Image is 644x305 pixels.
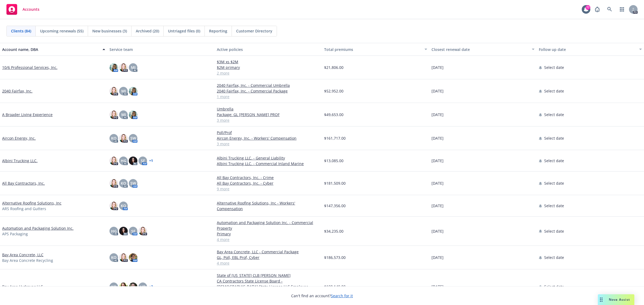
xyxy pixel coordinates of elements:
[217,59,320,65] a: $3M xs $2M
[129,157,137,165] img: photo
[111,255,116,260] span: KO
[217,106,320,112] a: Umbrella
[130,180,136,186] span: SW
[119,227,128,235] img: photo
[544,255,564,260] span: Select date
[217,117,320,123] a: 3 more
[217,135,320,141] a: Aircon Energy, Inc. - Workers' Compensation
[324,135,346,141] span: $161,717.00
[149,285,153,288] a: + 2
[2,112,53,117] a: A Broader Living Experience
[136,28,159,34] span: Archived (20)
[109,202,118,210] img: photo
[130,135,136,141] span: SW
[431,180,444,186] span: [DATE]
[109,110,118,119] img: photo
[129,282,137,291] img: photo
[111,228,117,234] span: HG
[544,65,564,70] span: Select date
[217,180,320,186] a: All Bay Contractors, Inc. - Cyber
[109,87,118,95] img: photo
[431,284,444,289] span: [DATE]
[2,231,28,237] span: APS Packaging
[431,203,444,209] span: [DATE]
[217,83,320,88] a: 2040 Fairfax, Inc. - Commercial Umbrella
[544,180,564,186] span: Select date
[2,180,45,186] a: All Bay Contractors, Inc.
[129,87,137,95] img: photo
[322,43,429,56] button: Total premiums
[431,228,444,234] span: [DATE]
[2,88,32,94] a: 2040 Fairfax, Inc.
[217,186,320,192] a: 9 more
[429,43,537,56] button: Closest renewal date
[217,249,320,255] a: Bay Area Concrete, LLC - Commercial Package
[431,158,444,163] span: [DATE]
[431,47,529,52] div: Closest renewal date
[324,65,343,70] span: $21,806.00
[217,231,320,237] a: Primary
[431,88,444,94] span: [DATE]
[544,158,564,163] span: Select date
[431,112,444,117] span: [DATE]
[2,284,43,289] a: Bay Area Hydrovac LLC
[217,155,320,161] a: Albini Trucking LLC. - General Liability
[544,203,564,209] span: Select date
[121,180,126,186] span: KO
[129,110,137,119] img: photo
[111,284,116,289] span: KO
[92,28,127,34] span: New businesses (3)
[119,253,128,262] img: photo
[217,237,320,242] a: 4 more
[217,278,320,295] a: CA Contractors State License Board - [DEMOGRAPHIC_DATA] State License LLC Employee Worker Bond
[140,284,145,289] span: HB
[2,252,43,258] a: Bay Area Concrete, LLC
[324,284,346,289] span: $190,149.00
[586,5,590,10] div: 77
[324,88,343,94] span: $52,952.00
[2,65,57,70] a: 10/6 Professional Services, Inc.
[119,282,128,291] img: photo
[544,228,564,234] span: Select date
[138,227,147,235] img: photo
[431,255,444,260] span: [DATE]
[217,175,320,180] a: All Bay Contractors, Inc. - Crime
[131,228,135,234] span: SF
[324,158,343,163] span: $13,085.00
[121,88,126,94] span: MJ
[107,43,215,56] button: Service team
[40,28,83,34] span: Upcoming renewals (55)
[324,180,346,186] span: $181,509.00
[324,203,346,209] span: $147,356.00
[109,63,118,72] img: photo
[217,47,320,52] div: Active policies
[217,200,320,211] a: Alternative Roofing Solutions, Inc - Workers' Compensation
[149,159,153,162] a: + 1
[324,228,343,234] span: $34,235.00
[217,112,320,117] a: Package: GL [PERSON_NAME] PROF
[2,258,53,263] span: Bay Area Concrete Recycling
[431,135,444,141] span: [DATE]
[598,294,605,305] div: Drag to move
[217,141,320,147] a: 3 more
[544,284,564,289] span: Select date
[4,2,42,17] a: Accounts
[215,43,322,56] button: Active policies
[537,43,644,56] button: Follow up date
[217,161,320,166] a: Albini Trucking LLC. - Commercial Inland Marine
[109,179,118,188] img: photo
[217,255,320,260] a: GL, Poll, EBL Prof, Cyber
[119,63,128,72] img: photo
[217,220,320,231] a: Automation and Packaging Solution Inc. - Commercial Property
[431,65,444,70] span: [DATE]
[604,4,615,15] a: Search
[109,47,213,52] div: Service team
[121,112,126,117] span: MJ
[236,28,272,34] span: Customer Directory
[2,200,61,206] a: Alternative Roofing Solutions, Inc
